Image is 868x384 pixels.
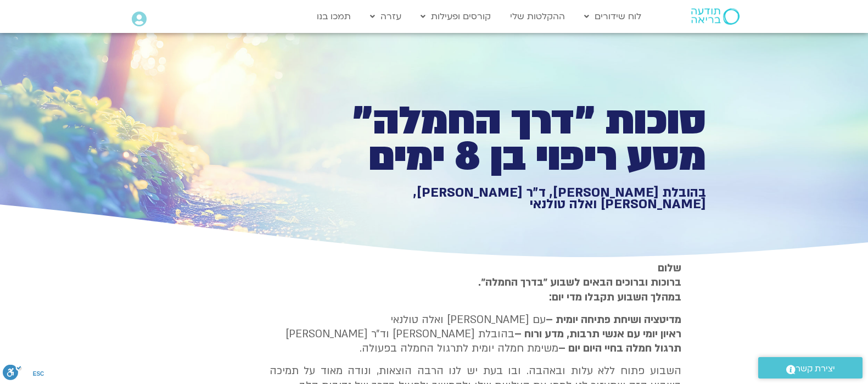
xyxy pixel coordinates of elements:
a: תמכו בנו [311,6,356,27]
b: תרגול חמלה בחיי היום יום – [558,341,681,355]
h1: סוכות ״דרך החמלה״ מסע ריפוי בן 8 ימים [326,103,706,175]
a: יצירת קשר [758,357,863,379]
strong: מדיטציה ושיחת פתיחה יומית – [546,313,681,327]
img: תודעה בריאה [691,8,740,25]
strong: ברוכות וברוכים הבאים לשבוע ״בדרך החמלה״. במהלך השבוע תקבלו מדי יום: [478,275,681,304]
strong: שלום [658,261,681,275]
a: עזרה [365,6,407,27]
a: לוח שידורים [579,6,647,27]
span: יצירת קשר [796,361,835,376]
a: ההקלטות שלי [505,6,570,27]
a: קורסים ופעילות [415,6,496,27]
b: ראיון יומי עם אנשי תרבות, מדע ורוח – [514,327,681,341]
h1: בהובלת [PERSON_NAME], ד״ר [PERSON_NAME], [PERSON_NAME] ואלה טולנאי [326,187,706,210]
p: עם [PERSON_NAME] ואלה טולנאי בהובלת [PERSON_NAME] וד״ר [PERSON_NAME] משימת חמלה יומית לתרגול החמל... [270,313,681,356]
